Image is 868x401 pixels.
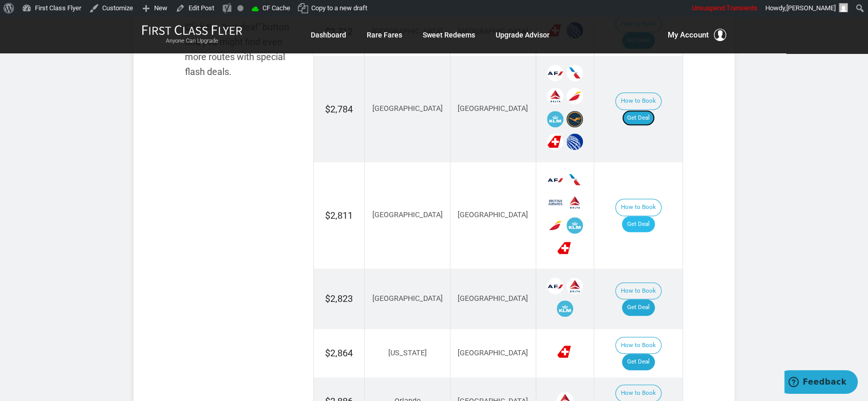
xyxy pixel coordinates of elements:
[547,65,563,81] span: Air France
[567,217,583,234] span: KLM
[567,278,583,294] span: Delta Airlines
[325,348,353,358] span: $2,864
[547,133,563,150] span: Swiss
[615,282,662,300] button: How to Book
[615,337,662,354] button: How to Book
[557,240,573,256] span: Swiss
[458,104,528,113] span: [GEOGRAPHIC_DATA]
[786,4,836,12] span: [PERSON_NAME]
[325,210,353,221] span: $2,811
[367,26,402,44] a: Rare Fares
[668,29,726,41] button: My Account
[567,133,583,150] span: United
[557,343,573,360] span: Swiss
[567,111,583,127] span: Lufthansa
[692,4,758,12] span: Unsuspend Transients
[668,29,709,41] span: My Account
[142,37,242,45] small: Anyone Can Upgrade
[547,217,563,234] span: Iberia
[547,194,563,211] span: British Airways
[567,88,583,104] span: Iberia
[458,211,528,219] span: [GEOGRAPHIC_DATA]
[547,278,563,294] span: Air France
[458,349,528,357] span: [GEOGRAPHIC_DATA]
[372,104,442,113] span: [GEOGRAPHIC_DATA]
[458,294,528,303] span: [GEOGRAPHIC_DATA]
[142,25,242,45] a: First Class FlyerAnyone Can Upgrade
[784,370,858,396] iframe: Opens a widget where you can find more information
[311,26,346,44] a: Dashboard
[615,199,662,216] button: How to Book
[567,65,583,81] span: American Airlines
[325,293,353,304] span: $2,823
[496,26,550,44] a: Upgrade Advisor
[622,216,655,233] a: Get Deal
[423,26,475,44] a: Sweet Redeems
[557,300,573,317] span: KLM
[547,88,563,104] span: Delta Airlines
[622,299,655,316] a: Get Deal
[547,111,563,127] span: KLM
[622,354,655,370] a: Get Deal
[372,211,442,219] span: [GEOGRAPHIC_DATA]
[567,171,583,188] span: American Airlines
[622,110,655,126] a: Get Deal
[547,171,563,188] span: Air France
[615,92,662,110] button: How to Book
[372,294,442,303] span: [GEOGRAPHIC_DATA]
[325,104,353,114] span: $2,784
[388,349,426,357] span: [US_STATE]
[567,194,583,211] span: Delta Airlines
[142,25,242,35] img: First Class Flyer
